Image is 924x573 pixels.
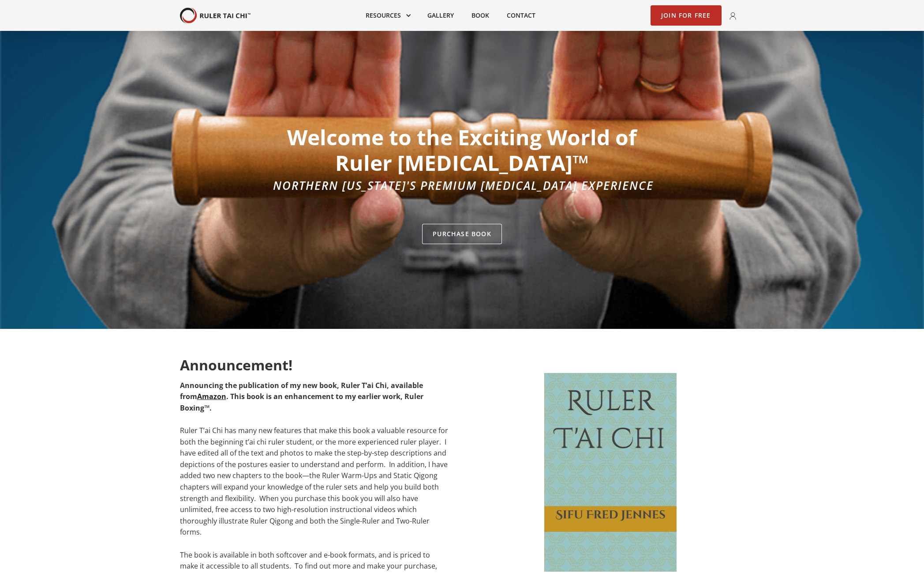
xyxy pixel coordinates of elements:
[270,124,654,175] h1: Welcome to the Exciting World of Ruler [MEDICAL_DATA]™
[180,392,423,413] strong: . This book is an enhancement to my earlier work, Ruler Boxing™.
[270,180,654,191] div: Northern [US_STATE]'s Premium [MEDICAL_DATA] Experience
[180,8,251,24] a: home
[180,357,448,373] h2: Announcement!
[498,6,544,25] a: Contact
[651,5,722,26] a: Join for Free
[180,381,423,402] strong: Announcing the publication of my new book, Ruler T’ai Chi, available from
[180,8,251,24] img: Your Brand Name
[197,392,226,401] a: Amazon
[357,6,419,25] div: Resources
[463,6,498,25] a: Book
[419,6,463,25] a: Gallery
[422,224,502,244] a: Purchase Book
